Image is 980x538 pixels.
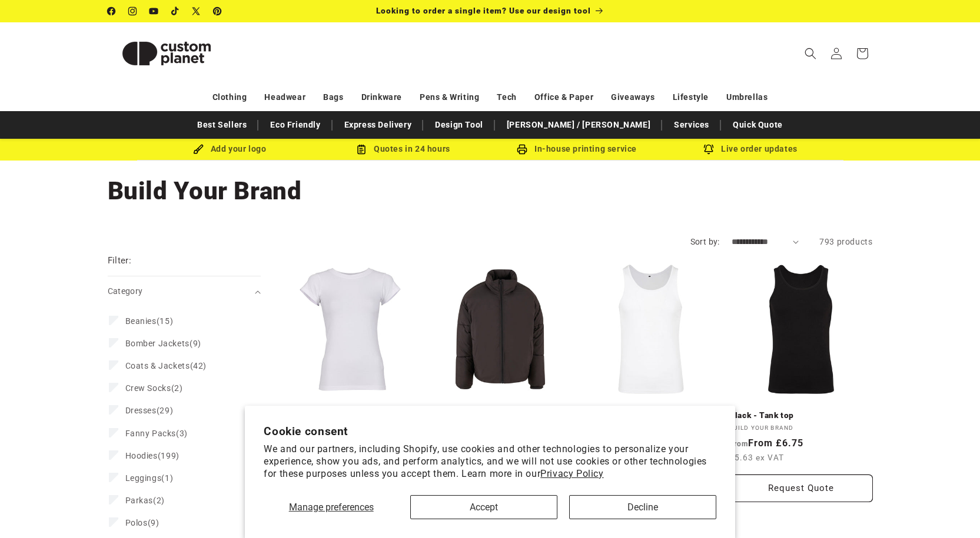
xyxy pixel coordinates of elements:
p: We and our partners, including Shopify, use cookies and other technologies to personalize your ex... [264,443,716,480]
a: Lifestyle [673,87,709,108]
span: Beanies [125,316,157,326]
button: Decline [569,495,716,519]
span: (2) [125,495,165,506]
a: Tech [497,87,516,108]
div: Add your logo [143,142,317,156]
span: Dresses [125,406,157,415]
span: Coats & Jackets [125,361,190,370]
span: (199) [125,450,180,461]
button: Manage preferences [264,495,398,519]
span: 793 products [819,237,872,246]
a: Black - Tank top [729,410,873,421]
span: (2) [125,383,183,393]
span: (9) [125,338,201,349]
div: In-house printing service [490,142,664,156]
span: Hoodies [125,451,158,460]
a: Pens & Writing [420,87,479,108]
a: Quick Quote [727,115,789,135]
span: Leggings [125,473,162,483]
span: (15) [125,316,174,326]
summary: Category (0 selected) [108,276,261,306]
a: Custom Planet [103,22,230,84]
div: Live order updates [664,142,838,156]
label: Sort by: [690,237,720,246]
img: In-house printing [517,144,527,155]
img: Order Updates Icon [356,144,367,155]
span: Bomber Jackets [125,339,190,348]
a: Express Delivery [338,115,418,135]
a: Office & Paper [534,87,593,108]
span: Manage preferences [289,502,374,513]
a: Headwear [264,87,305,108]
a: Umbrellas [726,87,768,108]
span: Crew Socks [125,383,171,393]
a: Best Sellers [191,115,253,135]
div: Quotes in 24 hours [317,142,490,156]
a: Clothing [212,87,247,108]
a: Drinkware [361,87,402,108]
img: Brush Icon [193,144,204,155]
button: Accept [410,495,557,519]
span: (1) [125,473,174,483]
span: Parkas [125,496,154,505]
button: Request Quote [729,474,873,502]
span: (29) [125,405,174,416]
summary: Search [798,41,823,66]
a: Giveaways [611,87,655,108]
a: Privacy Policy [540,468,603,479]
h2: Filter: [108,254,132,268]
span: (9) [125,517,160,528]
h2: Cookie consent [264,425,716,438]
img: Order updates [703,144,714,155]
span: Fanny Packs [125,429,177,438]
h1: Build Your Brand [108,175,873,207]
span: Category [108,286,143,296]
a: [PERSON_NAME] / [PERSON_NAME] [501,115,656,135]
span: (42) [125,360,207,371]
span: (3) [125,428,188,439]
a: Eco Friendly [264,115,326,135]
a: Bags [323,87,343,108]
a: Services [668,115,715,135]
span: Polos [125,518,148,527]
span: Looking to order a single item? Use our design tool [376,6,591,15]
img: Custom Planet [108,27,225,80]
a: Design Tool [429,115,489,135]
